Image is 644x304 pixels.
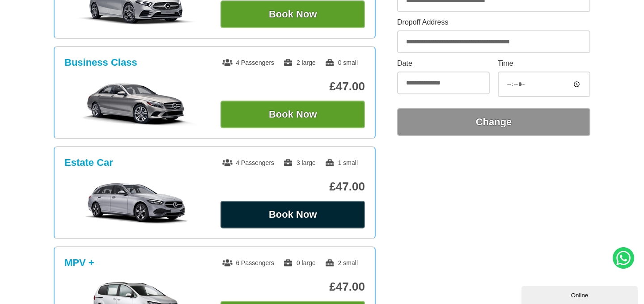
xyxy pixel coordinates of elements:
[220,80,365,93] p: £47.00
[325,59,358,66] span: 0 small
[222,259,274,266] span: 6 Passengers
[283,59,316,66] span: 2 large
[64,257,94,269] h3: MPV +
[220,280,365,294] p: £47.00
[521,284,640,304] iframe: chat widget
[397,108,590,136] button: Change
[220,101,365,128] button: Book Now
[69,81,204,126] img: Business Class
[220,0,365,28] button: Book Now
[498,60,590,67] label: Time
[222,159,274,166] span: 4 Passengers
[220,180,365,194] p: £47.00
[222,59,274,66] span: 4 Passengers
[397,19,590,26] label: Dropoff Address
[69,181,204,226] img: Estate Car
[325,159,358,166] span: 1 small
[64,157,113,169] h3: Estate Car
[325,259,358,266] span: 2 small
[283,159,316,166] span: 3 large
[283,259,316,266] span: 0 large
[220,201,365,228] button: Book Now
[64,57,137,68] h3: Business Class
[397,60,490,67] label: Date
